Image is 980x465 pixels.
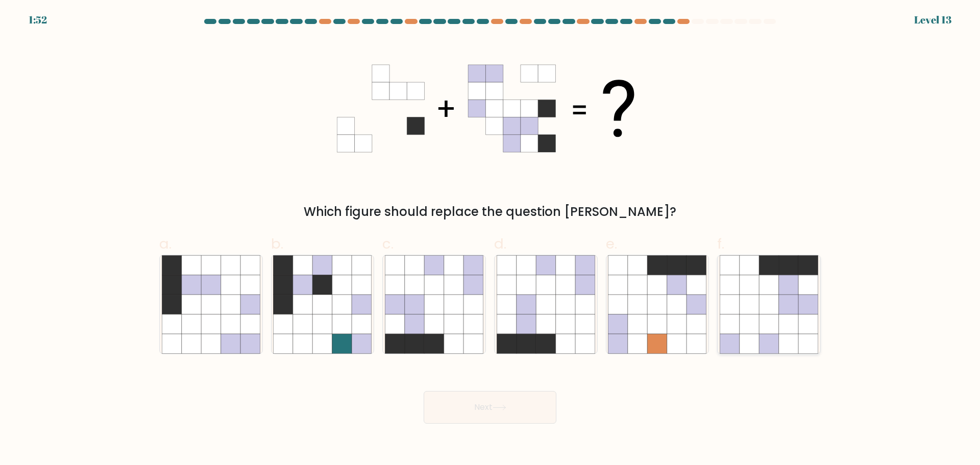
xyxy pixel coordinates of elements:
div: Which figure should replace the question [PERSON_NAME]? [165,203,815,221]
button: Next [424,391,556,424]
span: c. [382,234,394,254]
span: f. [717,234,724,254]
span: b. [271,234,283,254]
span: d. [494,234,506,254]
span: a. [159,234,171,254]
div: Level 13 [914,12,951,28]
span: e. [606,234,617,254]
div: 1:52 [29,12,47,28]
